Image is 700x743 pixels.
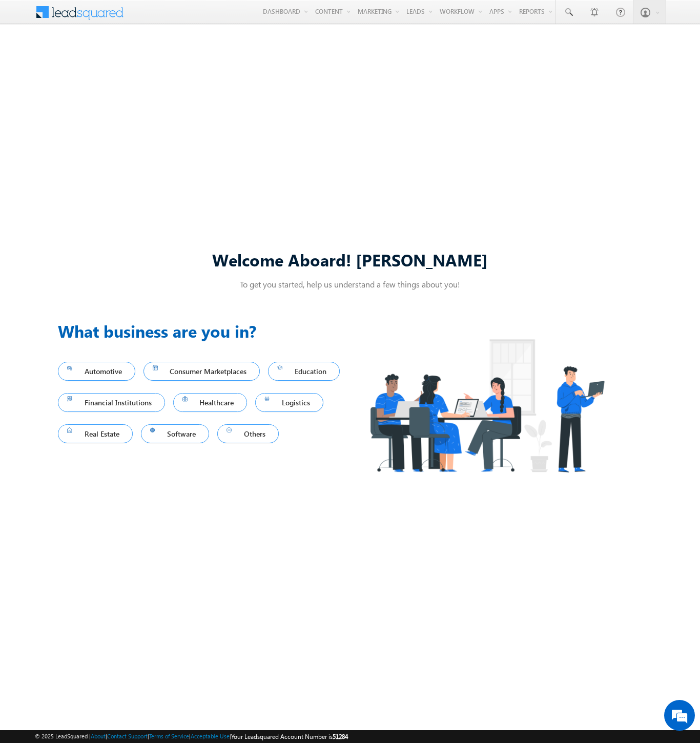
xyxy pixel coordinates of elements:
[58,249,642,271] div: Welcome Aboard! [PERSON_NAME]
[67,396,156,409] span: Financial Institutions
[153,364,251,378] span: Consumer Marketplaces
[67,427,123,441] span: Real Estate
[231,733,348,740] span: Your Leadsquared Account Number is
[107,733,148,739] a: Contact Support
[191,733,230,739] a: Acceptable Use
[182,396,238,409] span: Healthcare
[58,319,350,343] h3: What business are you in?
[264,396,314,409] span: Logistics
[350,319,624,492] img: Industry.png
[35,732,348,741] span: © 2025 LeadSquared | | | | |
[91,733,106,739] a: About
[333,733,348,740] span: 51284
[58,279,642,290] p: To get you started, help us understand a few things about you!
[149,733,189,739] a: Terms of Service
[227,427,270,441] span: Others
[277,364,331,378] span: Education
[67,364,126,378] span: Automotive
[150,427,200,441] span: Software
